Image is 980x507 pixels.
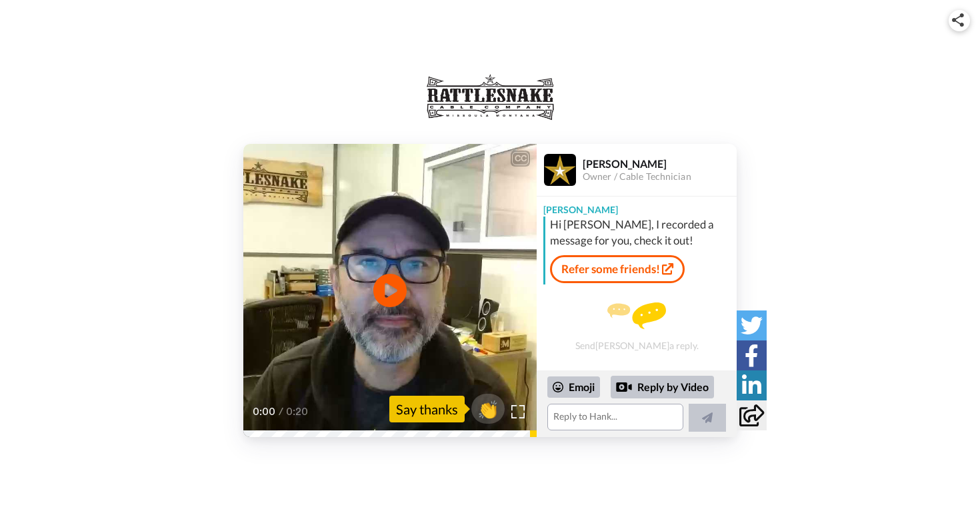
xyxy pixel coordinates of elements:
[286,404,309,420] span: 0:20
[952,13,964,27] img: ic_share.svg
[607,302,666,329] img: message.svg
[471,394,505,424] button: 👏
[537,197,737,217] div: [PERSON_NAME]
[253,404,276,420] span: 0:00
[616,379,632,395] div: Reply by Video
[583,157,736,170] div: [PERSON_NAME]
[583,171,736,183] div: Owner / Cable Technician
[512,152,529,165] div: CC
[537,290,737,364] div: Send [PERSON_NAME] a reply.
[511,405,525,418] img: Full screen
[550,217,733,249] div: Hi [PERSON_NAME], I recorded a message for you, check it out!
[547,376,600,398] div: Emoji
[611,376,714,398] div: Reply by Video
[279,404,283,420] span: /
[550,255,685,283] a: Refer some friends!
[389,396,465,422] div: Say thanks
[471,398,505,420] span: 👏
[420,71,559,124] img: logo
[544,154,576,186] img: Profile Image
